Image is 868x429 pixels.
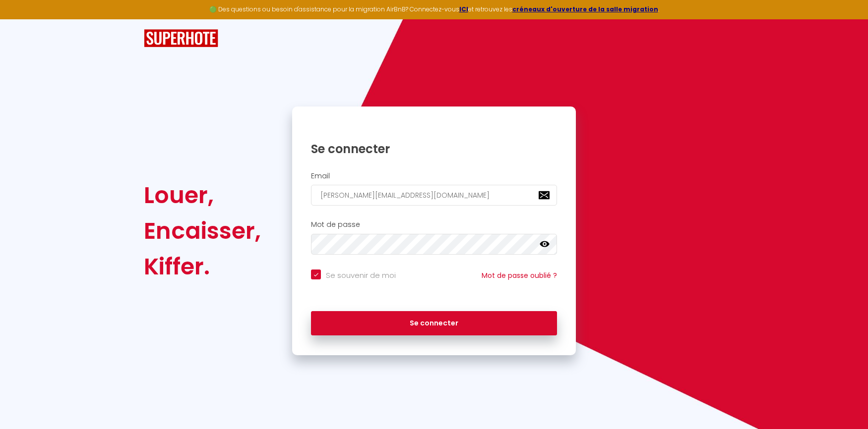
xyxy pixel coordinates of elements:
[144,29,218,48] img: SuperHote logo
[144,177,261,213] div: Louer,
[144,213,261,249] div: Encaisser,
[311,311,557,336] button: Se connecter
[311,220,557,229] h2: Mot de passe
[512,5,658,13] a: créneaux d'ouverture de la salle migration
[459,5,468,13] a: ICI
[144,249,261,284] div: Kiffer.
[311,172,557,180] h2: Email
[482,270,557,280] a: Mot de passe oublié ?
[311,141,557,157] h1: Se connecter
[311,185,557,206] input: Ton Email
